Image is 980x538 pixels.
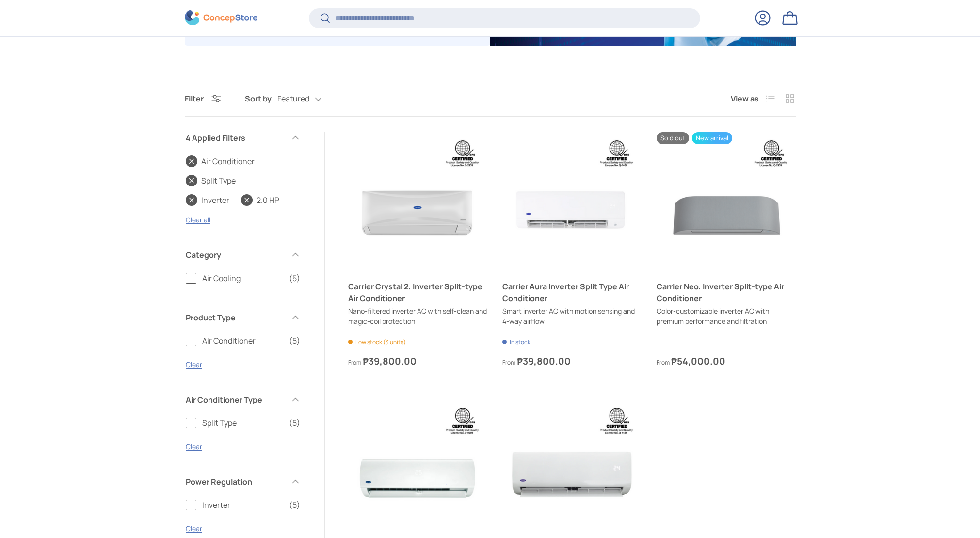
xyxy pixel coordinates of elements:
[186,249,285,261] span: Category
[186,360,202,369] a: Clear
[186,382,300,417] summary: Air Conditioner Type
[186,237,300,272] summary: Category
[657,132,795,271] a: Carrier Neo, Inverter Split-type Air Conditioner
[202,272,283,284] span: Air Cooling
[241,194,279,206] a: 2.0 HP
[186,120,300,155] summary: 4 Applied Filters
[202,417,283,429] span: Split Type
[186,476,285,488] span: Power Regulation
[186,394,285,405] span: Air Conditioner Type
[502,281,641,304] a: Carrier Aura Inverter Split Type Air Conditioner
[202,499,283,511] span: Inverter
[185,93,204,104] span: Filter
[186,194,229,206] a: Inverter
[731,93,759,104] span: View as
[277,94,309,103] span: Featured
[692,132,732,144] span: New arrival
[186,300,300,335] summary: Product Type
[657,132,689,144] span: Sold out
[657,281,795,304] a: Carrier Neo, Inverter Split-type Air Conditioner
[185,93,221,104] button: Filter
[186,442,202,451] a: Clear
[185,11,257,26] img: ConcepStore
[348,132,487,271] a: Carrier Crystal 2, Inverter Split-type Air Conditioner
[186,215,210,224] a: Clear all
[289,272,300,284] span: (5)
[202,335,283,347] span: Air Conditioner
[245,93,277,104] label: Sort by
[186,155,255,167] a: Air Conditioner
[186,175,236,186] a: Split Type
[186,312,285,323] span: Product Type
[289,417,300,429] span: (5)
[277,90,341,107] button: Featured
[186,524,202,533] a: Clear
[289,499,300,511] span: (5)
[348,281,487,304] a: Carrier Crystal 2, Inverter Split-type Air Conditioner
[186,464,300,499] summary: Power Regulation
[289,335,300,347] span: (5)
[186,132,285,144] span: 4 Applied Filters
[502,132,641,271] a: Carrier Aura Inverter Split Type Air Conditioner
